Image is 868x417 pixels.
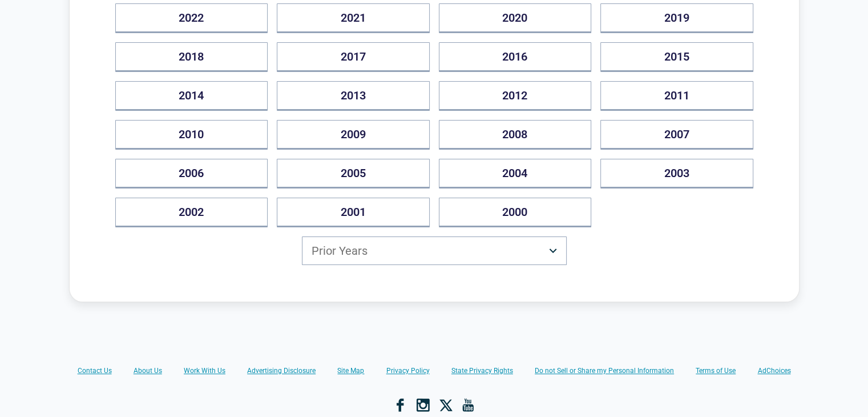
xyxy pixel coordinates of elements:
[393,398,407,412] a: Facebook
[115,42,268,72] button: 2018
[277,81,430,111] button: 2013
[277,159,430,189] button: 2005
[115,3,268,33] button: 2022
[386,366,430,375] a: Privacy Policy
[247,366,316,375] a: Advertising Disclosure
[535,366,674,375] a: Do not Sell or Share my Personal Information
[600,3,753,33] button: 2019
[439,198,592,227] button: 2000
[757,366,790,375] a: AdChoices
[115,81,268,111] button: 2014
[78,366,112,375] a: Contact Us
[134,366,162,375] a: About Us
[600,42,753,72] button: 2015
[184,366,225,375] a: Work With Us
[115,120,268,150] button: 2010
[277,120,430,150] button: 2009
[115,159,268,189] button: 2006
[439,159,592,189] button: 2004
[277,198,430,227] button: 2001
[451,366,513,375] a: State Privacy Rights
[302,236,567,265] button: Prior Years
[439,81,592,111] button: 2012
[277,3,430,33] button: 2021
[600,81,753,111] button: 2011
[600,159,753,189] button: 2003
[337,366,364,375] a: Site Map
[696,366,736,375] a: Terms of Use
[277,42,430,72] button: 2017
[439,3,592,33] button: 2020
[439,120,592,150] button: 2008
[439,42,592,72] button: 2016
[462,398,475,412] a: YouTube
[416,398,430,412] a: Instagram
[115,198,268,227] button: 2002
[600,120,753,150] button: 2007
[439,398,453,412] a: X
